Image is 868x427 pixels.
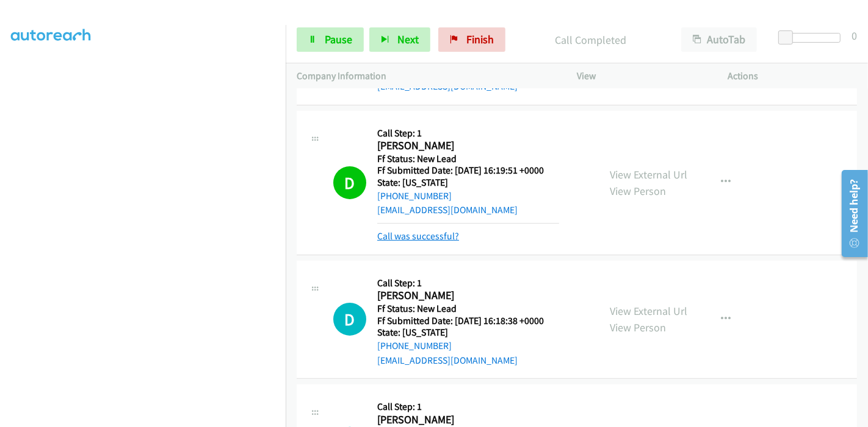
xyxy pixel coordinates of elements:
div: Delay between calls (in seconds) [784,33,841,43]
iframe: Resource Center [833,165,868,262]
p: Call Completed [522,32,659,48]
h5: Ff Status: New Lead [377,153,559,165]
h2: [PERSON_NAME] [377,289,559,303]
h5: State: [US_STATE] [377,326,559,339]
button: Next [369,27,430,52]
a: View Person [610,320,666,334]
a: View External Url [610,168,687,182]
h5: Ff Submitted Date: [DATE] 16:18:38 +0000 [377,315,559,327]
span: Next [397,32,419,46]
h5: Call Step: 1 [377,277,559,289]
a: Call was successful? [377,230,459,242]
a: Finish [438,27,505,52]
h5: Call Step: 1 [377,401,559,413]
h5: Call Step: 1 [377,127,559,139]
p: View [577,69,706,83]
h5: State: [US_STATE] [377,177,559,189]
a: [PHONE_NUMBER] [377,190,452,202]
button: AutoTab [681,27,757,52]
span: Finish [466,32,494,46]
a: View Person [610,184,666,198]
h2: [PERSON_NAME] [377,413,559,427]
h5: Ff Status: New Lead [377,303,559,315]
a: View External Url [610,304,687,318]
p: Company Information [297,69,555,83]
span: Pause [325,32,352,46]
a: [EMAIL_ADDRESS][DOMAIN_NAME] [377,80,518,92]
a: [EMAIL_ADDRESS][DOMAIN_NAME] [377,204,518,216]
div: The call is yet to be attempted [333,303,366,336]
div: 0 [852,27,857,44]
a: [PHONE_NUMBER] [377,340,452,351]
a: [EMAIL_ADDRESS][DOMAIN_NAME] [377,355,518,366]
h1: D [333,303,366,336]
a: Pause [297,27,364,52]
h5: Ff Submitted Date: [DATE] 16:19:51 +0000 [377,164,559,177]
p: Actions [728,69,858,83]
h1: D [333,166,366,199]
h2: [PERSON_NAME] [377,139,559,153]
